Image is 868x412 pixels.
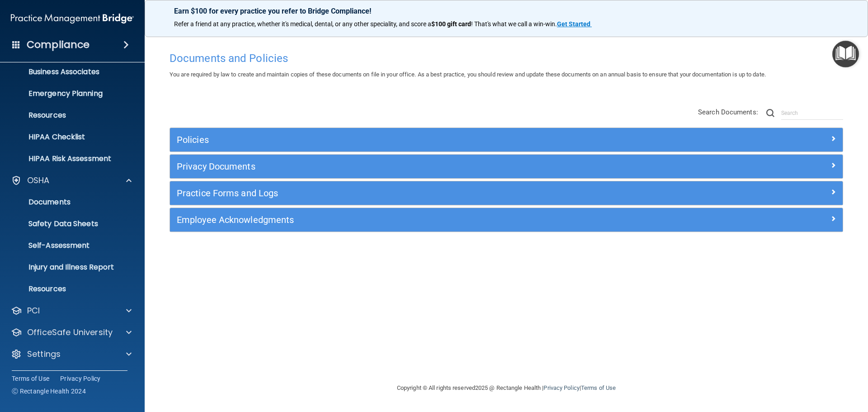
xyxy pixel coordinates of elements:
[766,109,774,117] img: ic-search.3b580494.png
[6,89,129,98] p: Emergency Planning
[177,186,836,200] a: Practice Forms and Logs
[6,241,129,250] p: Self-Assessment
[60,374,101,383] a: Privacy Policy
[27,349,61,360] p: Settings
[832,41,859,67] button: Open Resource Center
[11,175,132,186] a: OSHA
[27,38,90,51] h4: Compliance
[471,20,557,28] span: ! That's what we call a win-win.
[543,384,579,391] a: Privacy Policy
[12,387,86,396] span: Ⓒ Rectangle Health 2024
[781,106,843,120] input: Search
[27,327,113,338] p: OfficeSafe University
[170,52,843,64] h4: Documents and Policies
[11,305,132,316] a: PCI
[11,327,132,338] a: OfficeSafe University
[170,71,766,78] span: You are required by law to create and maintain copies of these documents on file in your office. ...
[6,133,129,142] p: HIPAA Checklist
[27,175,50,186] p: OSHA
[177,215,668,225] h5: Employee Acknowledgments
[6,284,129,294] p: Resources
[174,7,839,15] p: Earn $100 for every practice you refer to Bridge Compliance!
[6,198,129,207] p: Documents
[174,20,431,28] span: Refer a friend at any practice, whether it's medical, dental, or any other speciality, and score a
[557,20,590,28] strong: Get Started
[177,188,668,198] h5: Practice Forms and Logs
[177,161,668,171] h5: Privacy Documents
[12,374,49,383] a: Terms of Use
[6,111,129,120] p: Resources
[557,20,592,28] a: Get Started
[177,213,836,227] a: Employee Acknowledgments
[177,133,836,147] a: Policies
[27,305,40,316] p: PCI
[177,135,668,145] h5: Policies
[431,20,471,28] strong: $100 gift card
[11,9,134,28] img: PMB logo
[698,108,758,116] span: Search Documents:
[11,349,132,360] a: Settings
[341,374,671,403] div: Copyright © All rights reserved 2025 @ Rectangle Health | |
[6,219,129,228] p: Safety Data Sheets
[6,67,129,76] p: Business Associates
[6,263,129,272] p: Injury and Illness Report
[177,159,836,174] a: Privacy Documents
[6,154,129,163] p: HIPAA Risk Assessment
[581,384,616,391] a: Terms of Use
